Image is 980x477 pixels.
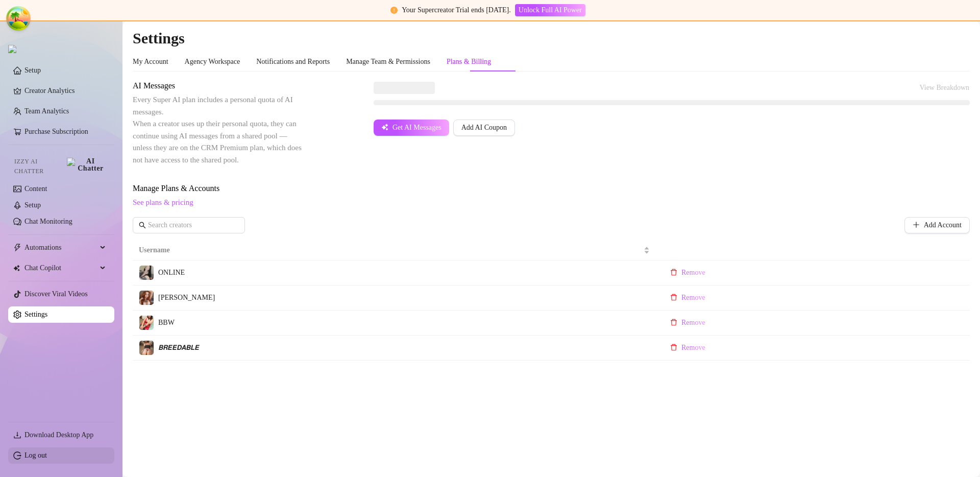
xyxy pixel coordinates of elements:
button: Remove [662,290,714,306]
span: Every Super AI plan includes a personal quota of AI messages. When a creator uses up their person... [133,96,302,164]
button: Add AI Coupon [453,120,515,136]
a: Unlock Full AI Power [515,6,585,14]
a: Creator Analytics [24,83,106,99]
span: Remove [681,319,705,327]
span: exclamation-circle [390,7,398,14]
a: Setup [24,66,41,74]
span: Chat Copilot [24,260,97,276]
a: See plans & pricing [133,198,193,206]
th: Username [133,241,656,260]
span: delete [670,294,677,301]
span: Download Desktop App [24,431,93,439]
img: 𝘽𝙍𝙀𝙀𝘿𝘼𝘽𝙇𝙀 [139,341,154,355]
span: Izzy AI Chatter [14,157,63,176]
span: Automations [24,240,97,256]
a: Setup [24,201,41,209]
img: ONLINE [139,266,154,280]
span: delete [670,319,677,326]
span: thunderbolt [13,244,21,252]
span: Get AI Messages [393,124,442,132]
span: BBW [158,319,175,326]
div: Notifications and Reports [256,56,330,67]
a: Settings [24,311,47,318]
span: 𝘽𝙍𝙀𝙀𝘿𝘼𝘽𝙇𝙀 [158,344,199,351]
span: Username [139,245,642,256]
span: ONLINE [158,269,185,276]
span: Remove [681,269,705,277]
button: Get AI Messages [374,120,449,136]
span: delete [670,344,677,351]
span: [PERSON_NAME] [158,294,215,301]
img: Chat Copilot [13,265,20,272]
a: Discover Viral Videos [24,290,88,298]
span: delete [670,269,677,276]
span: Remove [681,294,705,302]
span: Unlock Full AI Power [519,6,582,14]
button: Add Account [904,217,970,233]
span: Manage Plans & Accounts [133,182,970,195]
a: Content [24,185,47,193]
span: Your Supercreator Trial ends [DATE]. [402,6,511,14]
span: download [13,431,21,439]
a: Chat Monitoring [24,218,72,225]
img: AI Chatter [67,158,106,172]
a: Purchase Subscription [24,124,106,140]
img: logo.svg [8,45,16,53]
button: Unlock Full AI Power [515,4,585,16]
span: plus [913,221,920,228]
button: View Breakdown [919,80,970,96]
button: Remove [662,315,714,331]
a: Log out [24,451,47,459]
h2: Settings [133,29,970,48]
span: Add AI Coupon [461,124,507,132]
button: Remove [662,265,714,281]
div: Plans & Billing [447,56,491,67]
img: 𝘼𝙇𝙄𝘾𝙀 [139,291,154,305]
button: Remove [662,340,714,356]
span: search [139,222,146,229]
button: Open Tanstack query devtools [8,8,29,29]
a: Team Analytics [24,107,69,115]
div: Manage Team & Permissions [346,56,430,67]
span: AI Messages [133,80,304,92]
input: Search creators [148,220,231,231]
div: My Account [133,56,168,67]
img: BBW [139,316,154,330]
span: Remove [681,344,705,352]
div: Agency Workspace [185,56,240,67]
span: Add Account [924,221,962,229]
